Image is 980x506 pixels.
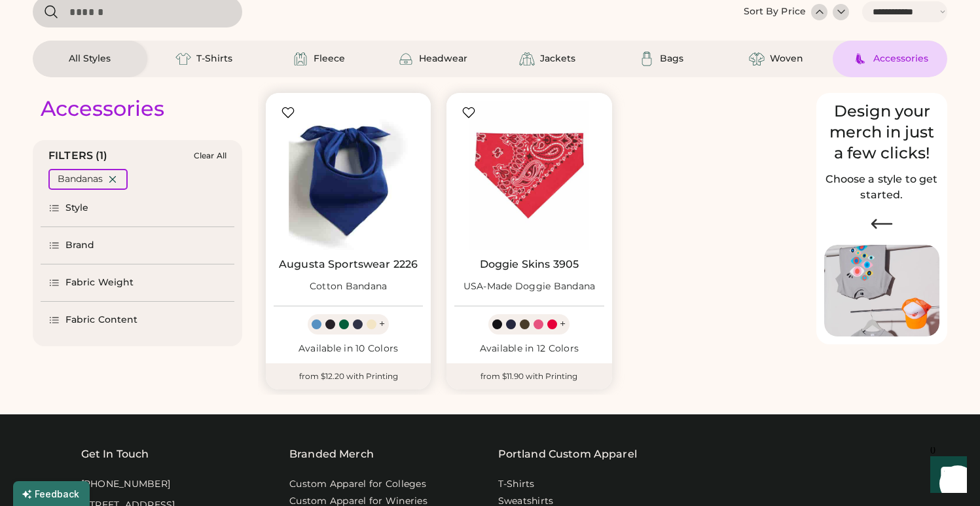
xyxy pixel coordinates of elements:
div: + [379,317,385,331]
img: Accessories Icon [852,51,868,67]
div: Clear All [194,151,227,160]
img: Jackets Icon [519,51,535,67]
div: Fabric Content [65,314,137,327]
div: Woven [770,52,803,65]
img: T-Shirts Icon [175,51,191,67]
div: + [560,317,566,331]
div: Cotton Bandana [310,280,388,293]
div: USA-Made Doggie Bandana [463,280,596,293]
div: from $11.90 with Printing [446,363,611,389]
div: Brand [65,239,95,252]
div: Get In Touch [81,446,149,462]
div: Style [65,202,89,215]
div: Fabric Weight [65,276,134,289]
a: Augusta Sportswear 2226 [279,258,418,271]
h2: Choose a style to get started. [824,172,939,203]
img: Woven Icon [749,51,765,67]
div: Design your merch in just a few clicks! [824,101,939,164]
img: Doggie Skins 3905 USA-Made Doggie Bandana [454,101,604,250]
div: Accessories [873,52,928,65]
img: Augusta Sportswear 2226 Cotton Bandana [274,101,423,250]
div: Bags [660,52,683,65]
a: T-Shirts [498,478,535,491]
div: [PHONE_NUMBER] [81,478,171,491]
img: Fleece Icon [293,51,308,67]
div: Jackets [540,52,575,65]
div: Available in 10 Colors [274,342,423,355]
div: Accessories [41,96,164,122]
div: T-Shirts [196,52,232,65]
a: Custom Apparel for Colleges [289,478,426,491]
div: from $12.20 with Printing [266,363,431,389]
div: FILTERS (1) [48,148,108,164]
iframe: Front Chat [918,447,974,503]
div: All Styles [69,52,111,65]
div: Available in 12 Colors [454,342,604,355]
div: Fleece [314,52,345,65]
img: Bags Icon [639,51,655,67]
div: Sort By Price [744,5,806,18]
a: Portland Custom Apparel [498,446,637,462]
img: Image of Lisa Congdon Eye Print on T-Shirt and Hat [824,245,939,337]
img: Headwear Icon [398,51,414,67]
div: Headwear [419,52,467,65]
div: Bandanas [58,173,103,186]
a: Doggie Skins 3905 [480,258,579,271]
div: Branded Merch [289,446,374,462]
